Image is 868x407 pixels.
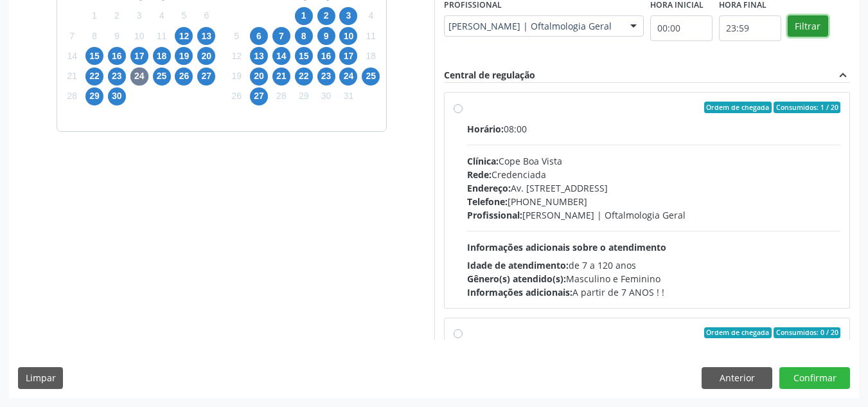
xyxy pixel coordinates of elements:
span: domingo, 19 de outubro de 2025 [227,68,245,86]
span: sábado, 6 de setembro de 2025 [197,7,215,25]
span: sexta-feira, 3 de outubro de 2025 [339,7,357,25]
span: domingo, 14 de setembro de 2025 [63,47,81,65]
span: sexta-feira, 12 de setembro de 2025 [175,27,193,45]
button: Filtrar [788,15,828,37]
span: sábado, 20 de setembro de 2025 [197,47,215,65]
span: domingo, 5 de outubro de 2025 [227,27,245,45]
span: Ordem de chegada [704,102,772,113]
span: segunda-feira, 27 de outubro de 2025 [250,87,268,105]
span: quarta-feira, 1 de outubro de 2025 [295,7,313,25]
div: Central de regulação [444,68,535,82]
span: sexta-feira, 19 de setembro de 2025 [175,47,193,65]
span: Clínica: [467,155,499,167]
span: segunda-feira, 1 de setembro de 2025 [85,7,103,25]
span: quinta-feira, 30 de outubro de 2025 [317,87,335,105]
span: terça-feira, 28 de outubro de 2025 [272,87,290,105]
span: segunda-feira, 13 de outubro de 2025 [250,47,268,65]
span: Profissional: [467,209,522,221]
div: de 7 a 120 anos [467,258,841,272]
span: quarta-feira, 29 de outubro de 2025 [295,87,313,105]
span: sábado, 25 de outubro de 2025 [362,68,380,86]
span: domingo, 28 de setembro de 2025 [63,87,81,105]
span: terça-feira, 9 de setembro de 2025 [108,27,126,45]
span: quinta-feira, 2 de outubro de 2025 [317,7,335,25]
span: terça-feira, 30 de setembro de 2025 [108,87,126,105]
span: Idade de atendimento: [467,259,569,271]
span: sábado, 13 de setembro de 2025 [197,27,215,45]
span: terça-feira, 21 de outubro de 2025 [272,68,290,86]
div: Cope Boa Vista [467,154,841,168]
span: segunda-feira, 20 de outubro de 2025 [250,68,268,86]
span: quarta-feira, 17 de setembro de 2025 [130,47,148,65]
span: segunda-feira, 8 de setembro de 2025 [85,27,103,45]
span: Consumidos: 0 / 20 [774,327,840,339]
input: Selecione o horário [719,15,781,41]
span: Telefone: [467,195,508,208]
div: A partir de 7 ANOS ! ! [467,285,841,299]
span: domingo, 26 de outubro de 2025 [227,87,245,105]
span: quinta-feira, 4 de setembro de 2025 [153,7,171,25]
span: Consumidos: 1 / 20 [774,102,840,113]
span: Gênero(s) atendido(s): [467,273,566,285]
span: sexta-feira, 17 de outubro de 2025 [339,47,357,65]
span: sexta-feira, 10 de outubro de 2025 [339,27,357,45]
span: segunda-feira, 29 de setembro de 2025 [85,87,103,105]
div: Masculino e Feminino [467,272,841,285]
span: sábado, 11 de outubro de 2025 [362,27,380,45]
span: domingo, 7 de setembro de 2025 [63,27,81,45]
span: Horário: [467,123,504,135]
span: Rede: [467,168,492,181]
div: [PHONE_NUMBER] [467,195,841,208]
input: Selecione o horário [650,15,713,41]
span: segunda-feira, 6 de outubro de 2025 [250,27,268,45]
span: Informações adicionais sobre o atendimento [467,241,666,253]
span: quarta-feira, 3 de setembro de 2025 [130,7,148,25]
span: sábado, 4 de outubro de 2025 [362,7,380,25]
span: sábado, 18 de outubro de 2025 [362,47,380,65]
span: Informações adicionais: [467,286,572,298]
span: Endereço: [467,182,511,194]
button: Confirmar [779,367,850,389]
span: quarta-feira, 24 de setembro de 2025 [130,68,148,86]
i: expand_less [836,68,850,82]
span: sexta-feira, 26 de setembro de 2025 [175,68,193,86]
span: Ordem de chegada [704,327,772,339]
span: quinta-feira, 16 de outubro de 2025 [317,47,335,65]
span: quarta-feira, 8 de outubro de 2025 [295,27,313,45]
div: Credenciada [467,168,841,181]
span: sexta-feira, 31 de outubro de 2025 [339,87,357,105]
span: quinta-feira, 9 de outubro de 2025 [317,27,335,45]
span: terça-feira, 16 de setembro de 2025 [108,47,126,65]
span: segunda-feira, 15 de setembro de 2025 [85,47,103,65]
span: quinta-feira, 18 de setembro de 2025 [153,47,171,65]
span: quinta-feira, 23 de outubro de 2025 [317,68,335,86]
span: quinta-feira, 25 de setembro de 2025 [153,68,171,86]
span: sexta-feira, 24 de outubro de 2025 [339,68,357,86]
span: sábado, 27 de setembro de 2025 [197,68,215,86]
span: sexta-feira, 5 de setembro de 2025 [175,7,193,25]
button: Limpar [18,367,63,389]
span: quarta-feira, 15 de outubro de 2025 [295,47,313,65]
div: [PERSON_NAME] | Oftalmologia Geral [467,208,841,222]
div: Av. [STREET_ADDRESS] [467,181,841,195]
span: domingo, 21 de setembro de 2025 [63,68,81,86]
span: terça-feira, 7 de outubro de 2025 [272,27,290,45]
button: Anterior [702,367,772,389]
span: quinta-feira, 11 de setembro de 2025 [153,27,171,45]
span: terça-feira, 2 de setembro de 2025 [108,7,126,25]
span: [PERSON_NAME] | Oftalmologia Geral [448,20,617,33]
span: terça-feira, 23 de setembro de 2025 [108,68,126,86]
div: 08:00 [467,122,841,136]
span: quarta-feira, 10 de setembro de 2025 [130,27,148,45]
span: quarta-feira, 22 de outubro de 2025 [295,68,313,86]
span: segunda-feira, 22 de setembro de 2025 [85,68,103,86]
span: domingo, 12 de outubro de 2025 [227,47,245,65]
span: terça-feira, 14 de outubro de 2025 [272,47,290,65]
